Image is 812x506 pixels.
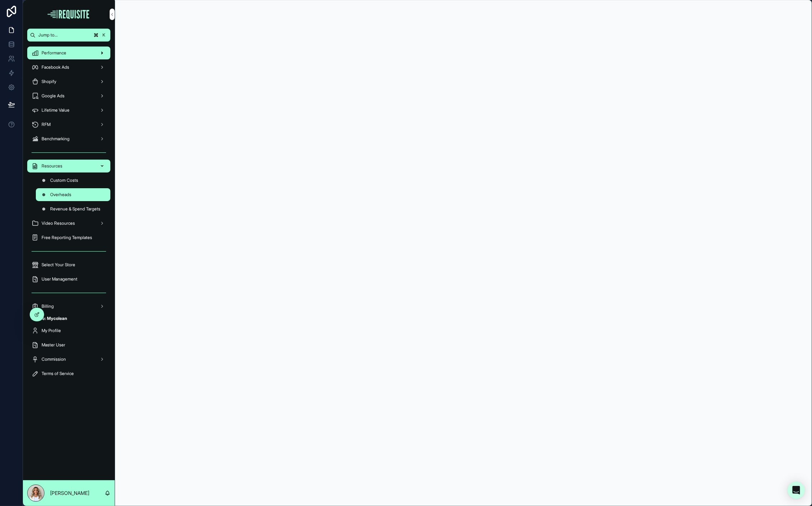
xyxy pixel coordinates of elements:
div: Active: Mycolean [27,313,110,323]
span: Resources [42,163,62,169]
span: Google Ads [42,93,65,99]
span: User Management [42,276,77,282]
a: Revenue & Spend Targets [36,203,110,215]
a: Master User [27,339,110,351]
a: Facebook Ads [27,61,110,74]
span: Facebook Ads [42,64,69,70]
span: Jump to... [38,32,90,38]
a: Overheads [36,188,110,201]
a: User Management [27,273,110,286]
div: scrollable content [23,42,115,389]
a: Benchmarking [27,132,110,145]
button: Jump to...K [27,29,110,42]
a: Resources [27,160,110,172]
span: Video Resources [42,220,75,226]
span: Shopify [42,79,56,84]
span: Revenue & Spend Targets [50,206,100,212]
a: Billing [27,300,110,313]
a: Video Resources [27,217,110,230]
a: Shopify [27,75,110,88]
span: RFM [42,122,51,127]
span: Commission [42,356,66,362]
span: Custom Costs [50,177,78,183]
a: Commission [27,353,110,366]
span: Performance [42,50,66,56]
a: RFM [27,118,110,131]
span: Billing [42,303,54,309]
p: [PERSON_NAME] [50,490,89,497]
a: Terms of Service [27,367,110,380]
span: Free Reporting Templates [42,235,92,240]
a: Select Your Store [27,258,110,271]
span: Select Your Store [42,262,75,268]
img: App logo [47,9,91,20]
a: Performance [27,47,110,59]
span: My Profile [42,328,61,334]
span: K [101,32,107,38]
span: Benchmarking [42,136,70,142]
a: Google Ads [27,89,110,102]
a: My Profile [27,324,110,337]
a: Free Reporting Templates [27,231,110,244]
span: Terms of Service [42,371,74,376]
a: Custom Costs [36,174,110,187]
a: Lifetime Value [27,104,110,117]
span: Master User [42,342,65,348]
div: Open Intercom Messenger [788,482,805,499]
span: Lifetime Value [42,107,70,113]
span: Overheads [50,192,71,198]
